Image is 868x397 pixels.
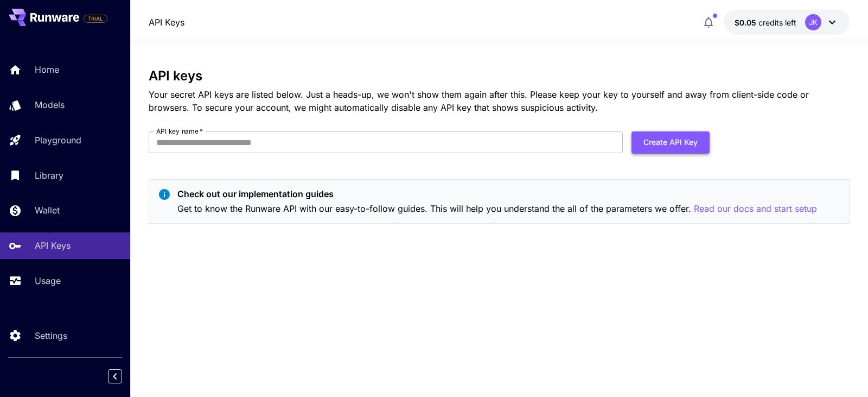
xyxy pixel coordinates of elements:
p: Settings [35,329,67,342]
label: API key name [156,127,203,136]
button: $0.05JK [724,10,850,35]
button: Read our docs and start setup [694,202,817,216]
p: Check out our implementation guides [177,187,817,200]
button: Collapse sidebar [108,369,122,383]
nav: breadcrumb [149,16,184,29]
span: TRIAL [84,15,107,23]
div: $0.05 [735,17,796,28]
p: Get to know the Runware API with our easy-to-follow guides. This will help you understand the all... [177,202,817,216]
button: Create API Key [631,131,710,154]
p: Models [35,98,65,111]
a: API Keys [149,16,184,29]
span: $0.05 [735,18,758,27]
p: Home [35,63,59,76]
p: Your secret API keys are listed below. Just a heads-up, we won't show them again after this. Plea... [149,88,850,114]
span: credits left [758,18,796,27]
p: Playground [35,134,81,147]
h3: API keys [149,68,850,84]
div: JK [805,14,821,30]
p: Wallet [35,204,60,217]
span: Add your payment card to enable full platform functionality. [84,12,107,25]
p: API Keys [35,239,71,252]
div: Collapse sidebar [116,367,130,386]
p: Library [35,169,63,182]
p: Usage [35,274,61,287]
